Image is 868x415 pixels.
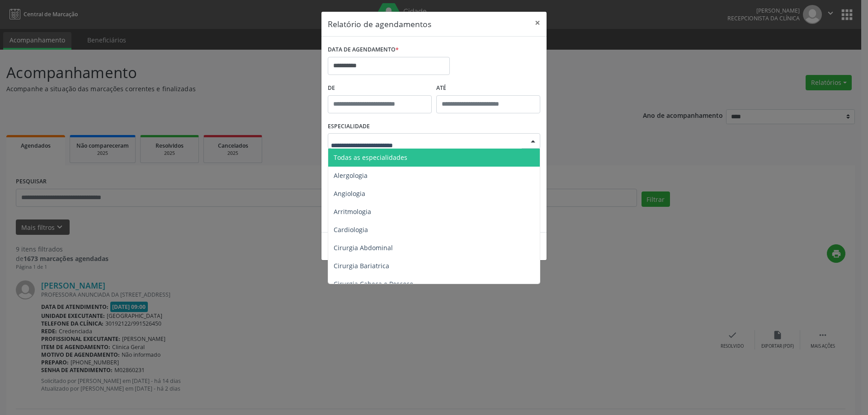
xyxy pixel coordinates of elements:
label: DATA DE AGENDAMENTO [328,43,399,57]
span: Alergologia [334,171,368,180]
span: Arritmologia [334,207,371,216]
span: Cirurgia Cabeça e Pescoço [334,280,413,288]
label: De [328,81,432,95]
span: Cirurgia Abdominal [334,243,393,252]
span: Cardiologia [334,225,368,234]
span: Angiologia [334,189,365,198]
span: Cirurgia Bariatrica [334,261,389,270]
button: Close [528,12,547,34]
h5: Relatório de agendamentos [328,18,431,30]
span: Todas as especialidades [334,153,407,162]
label: ESPECIALIDADE [328,120,370,134]
label: ATÉ [436,81,540,95]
